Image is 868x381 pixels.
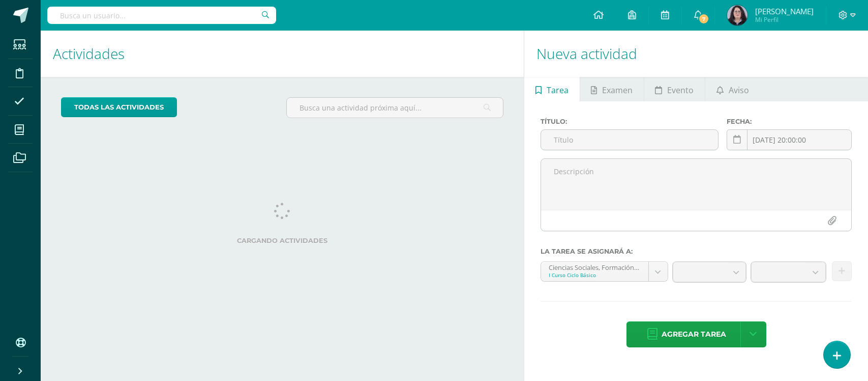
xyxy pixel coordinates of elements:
[547,78,568,102] span: Tarea
[536,31,856,77] h1: Nueva actividad
[662,322,726,347] span: Agregar tarea
[524,77,579,101] a: Tarea
[541,118,719,125] label: Título:
[729,78,749,102] span: Aviso
[541,130,718,150] input: Título
[755,6,814,16] span: [PERSON_NAME]
[727,130,851,150] input: Fecha de entrega
[47,7,276,24] input: Busca un usuario...
[53,31,512,77] h1: Actividades
[698,13,709,24] span: 7
[541,248,852,255] label: La tarea se asignará a:
[541,262,667,281] a: Ciencias Sociales, Formación Ciudadana e Interculturalidad 'A'I Curso Ciclo Básico
[580,77,644,101] a: Examen
[755,15,814,24] span: Mi Perfil
[287,98,503,118] input: Busca una actividad próxima aquí...
[61,97,177,117] a: todas las Actividades
[61,237,503,244] label: Cargando actividades
[549,271,640,279] div: I Curso Ciclo Básico
[602,78,633,102] span: Examen
[727,5,747,25] img: 9eb427f72663ba4e29b696e26fca357c.png
[549,262,640,271] div: Ciencias Sociales, Formación Ciudadana e Interculturalidad 'A'
[644,77,705,101] a: Evento
[705,77,760,101] a: Aviso
[667,78,694,102] span: Evento
[727,118,851,125] label: Fecha:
